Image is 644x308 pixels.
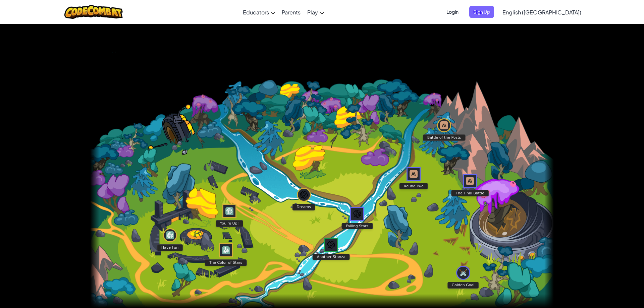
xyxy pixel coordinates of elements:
[297,188,311,202] div: Dreams
[350,207,364,221] div: Falling Stars
[459,268,467,278] img: Level
[456,266,470,280] div: Golden Goal
[205,259,247,266] div: The Color of Stars
[327,240,335,250] img: DALL-E 3
[166,230,174,240] img: GPT-4
[502,9,581,16] span: English ([GEOGRAPHIC_DATA])
[466,176,474,186] img: Claude
[222,245,230,255] img: GPT-4
[300,190,308,200] img: DALL-E 3
[225,206,233,216] img: GPT-4
[157,244,183,251] div: Have Fun
[216,220,243,227] div: You're Up!
[292,204,315,210] div: Dreams
[469,6,494,18] button: Sign Up
[64,5,123,19] img: CodeCombat logo
[410,169,418,179] img: Claude
[222,204,236,218] div: You're Up!
[399,183,428,190] div: Round Two
[278,3,304,21] a: Parents
[313,254,350,260] div: Another Stanza
[447,282,479,289] div: Golden Goal
[219,243,233,257] div: The Color of Stars
[304,3,327,21] a: Play
[451,190,489,197] div: The Final Battle
[163,228,177,242] div: Have Fun
[90,23,553,308] img: Hour of AI
[440,120,448,130] img: Claude
[243,9,269,16] span: Educators
[463,174,477,188] div: The Final Battle
[423,134,466,141] div: Battle of the Posts
[307,9,318,16] span: Play
[353,209,361,219] img: DALL-E 3
[341,223,373,230] div: Falling Stars
[499,3,585,21] a: English ([GEOGRAPHIC_DATA])
[407,167,421,181] div: Round Two
[239,3,278,21] a: Educators
[437,118,451,132] div: Battle of the Posts
[442,6,463,18] button: Login
[324,238,338,252] div: Another Stanza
